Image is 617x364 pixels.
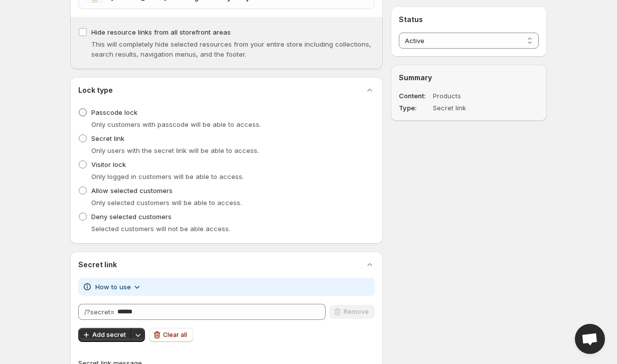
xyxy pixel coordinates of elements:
span: Selected customers will not be able access. [91,225,230,233]
span: Secret link [91,134,124,142]
span: How to use [95,282,131,292]
div: Open chat [575,324,605,354]
span: Only logged in customers will be able to access. [91,172,244,180]
dt: Content: [399,91,431,101]
button: Clear all secrets [149,328,193,342]
button: How to use [89,279,148,295]
span: Only customers with passcode will be able to access. [91,120,261,128]
dd: Secret link [433,103,510,113]
span: Add secret [92,331,126,339]
h2: Lock type [78,85,113,95]
span: Only users with the secret link will be able to access. [91,146,259,154]
span: Passcode lock [91,108,137,116]
h2: Secret link [78,260,117,270]
span: Clear all [163,331,187,339]
h2: Summary [399,73,539,83]
span: Hide resource links from all storefront areas [91,28,231,36]
span: Allow selected customers [91,187,173,195]
span: Deny selected customers [91,213,172,221]
span: This will completely hide selected resources from your entire store including collections, search... [91,40,371,58]
span: Visitor lock [91,160,126,168]
dt: Type: [399,103,431,113]
span: /?secret= [84,308,114,316]
button: Add secret [78,328,132,342]
span: Only selected customers will be able to access. [91,199,242,207]
dd: Products [433,91,510,101]
h2: Status [399,15,539,25]
button: Other save actions [131,328,145,342]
